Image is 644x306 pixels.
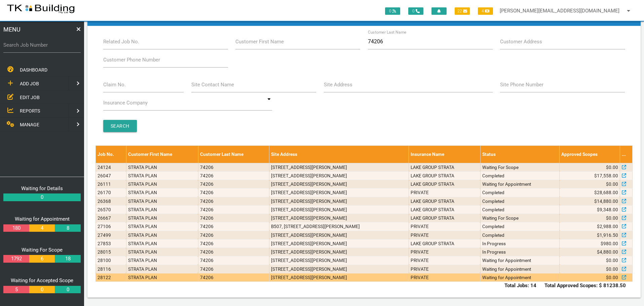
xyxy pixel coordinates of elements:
th: ... [620,146,632,163]
b: Total Approved Scopes: $ 81238.50 [544,282,626,289]
td: 74206 [198,231,269,239]
td: [STREET_ADDRESS][PERSON_NAME] [269,273,409,281]
label: Search Job Number [3,41,81,49]
td: STRATA PLAN [126,273,198,281]
td: STRATA PLAN [126,231,198,239]
span: MENU [3,25,21,34]
label: Customer First Name [235,38,284,46]
td: [STREET_ADDRESS][PERSON_NAME] [269,214,409,222]
td: 26570 [96,205,126,214]
a: 18 [55,255,80,263]
td: 26170 [96,188,126,197]
td: 74206 [198,214,269,222]
td: STRATA PLAN [126,180,198,188]
td: 74206 [198,273,269,281]
td: [STREET_ADDRESS][PERSON_NAME] [269,231,409,239]
td: B507, [STREET_ADDRESS][PERSON_NAME] [269,222,409,231]
td: PRIVATE [409,273,481,281]
td: Completed [480,231,559,239]
span: $980.00 [601,240,618,247]
span: $0.00 [606,266,618,272]
td: [STREET_ADDRESS][PERSON_NAME] [269,265,409,273]
td: 74206 [198,256,269,265]
td: [STREET_ADDRESS][PERSON_NAME] [269,171,409,180]
span: 0 [408,7,423,15]
span: $0.00 [606,181,618,187]
label: Site Address [324,81,352,89]
td: 27499 [96,231,126,239]
span: $17,558.00 [594,172,618,179]
span: $28,688.00 [594,189,618,196]
a: 180 [3,224,29,232]
label: Claim No. [103,81,126,89]
span: MANAGE [20,122,39,127]
td: STRATA PLAN [126,205,198,214]
a: Waiting for Appointment [15,216,70,222]
td: [STREET_ADDRESS][PERSON_NAME] [269,256,409,265]
th: Status [480,146,559,163]
span: ADD JOB [20,81,39,86]
span: 22 [455,7,470,15]
td: 74206 [198,248,269,256]
td: LAKE GROUP STRATA [409,239,481,248]
span: $9,348.00 [597,206,618,213]
b: Total Jobs: 14 [504,282,536,289]
td: STRATA PLAN [126,197,198,205]
td: PRIVATE [409,222,481,231]
label: Related Job No. [103,38,139,46]
td: 27853 [96,239,126,248]
td: LAKE GROUP STRATA [409,180,481,188]
label: Customer Phone Number [103,56,160,64]
td: 28015 [96,248,126,256]
th: Approved Scopes [560,146,620,163]
td: In Progress [480,239,559,248]
td: Completed [480,197,559,205]
label: Site Contact Name [191,81,234,89]
td: Completed [480,205,559,214]
td: 74206 [198,222,269,231]
a: 6 [29,255,55,263]
th: Customer Last Name [198,146,269,163]
td: Completed [480,222,559,231]
td: [STREET_ADDRESS][PERSON_NAME] [269,188,409,197]
span: $2,988.00 [597,223,618,230]
span: $14,880.00 [594,198,618,205]
td: 74206 [198,163,269,171]
td: LAKE GROUP STRATA [409,163,481,171]
td: STRATA PLAN [126,248,198,256]
a: Waiting for Details [21,185,63,191]
td: 28122 [96,273,126,281]
td: Completed [480,171,559,180]
td: STRATA PLAN [126,265,198,273]
td: Waiting for Appointment [480,256,559,265]
td: 24124 [96,163,126,171]
a: Waiting For Scope [22,247,63,253]
a: 1792 [3,255,29,263]
img: s3file [7,3,75,14]
a: Waiting for Accepted Scope [11,277,73,283]
a: 0 [3,193,81,201]
span: $0.00 [606,274,618,281]
td: PRIVATE [409,256,481,265]
a: 0 [29,286,55,294]
span: REPORTS [20,108,40,114]
th: Customer First Name [126,146,198,163]
td: 28116 [96,265,126,273]
a: 4 [29,224,55,232]
span: $1,916.50 [597,232,618,238]
td: STRATA PLAN [126,163,198,171]
th: Site Address [269,146,409,163]
td: 74206 [198,171,269,180]
td: LAKE GROUP STRATA [409,171,481,180]
td: 28100 [96,256,126,265]
td: STRATA PLAN [126,188,198,197]
td: 74206 [198,188,269,197]
span: 0 [385,7,400,15]
span: EDIT JOB [20,94,40,100]
th: Insurance Name [409,146,481,163]
td: STRATA PLAN [126,171,198,180]
td: LAKE GROUP STRATA [409,197,481,205]
td: Waiting for Appointment [480,273,559,281]
span: $0.00 [606,215,618,221]
td: Waiting For Scope [480,163,559,171]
